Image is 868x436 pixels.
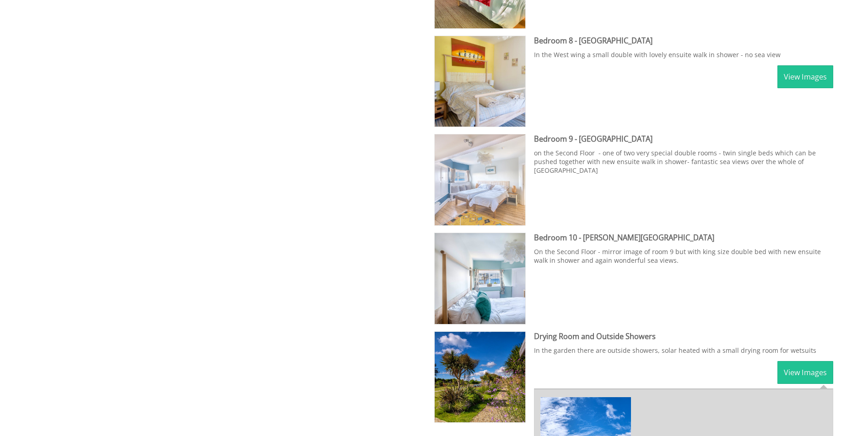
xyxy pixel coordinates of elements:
img: Drying Room and Outside Showers [435,332,526,423]
img: Bedroom 8 - Orcombe [435,36,526,127]
h3: Drying Room and Outside Showers [534,331,833,341]
img: Bedroom 9 - Otter Cove [435,134,526,225]
p: on the Second Floor - one of two very special double rooms - twin single beds which can be pushed... [534,149,833,175]
p: In the West wing a small double with lovely ensuite walk in shower - no sea view [534,50,833,59]
h3: Bedroom 8 - [GEOGRAPHIC_DATA] [534,36,833,46]
a: View Images [777,361,833,384]
p: On the Second Floor - mirror image of room 9 but with king size double bed with new ensuite walk ... [534,247,833,265]
h3: Bedroom 9 - [GEOGRAPHIC_DATA] [534,134,833,144]
img: Bedroom 10 - Sandy Bay [435,233,526,324]
a: View Images [777,65,833,88]
h3: Bedroom 10 - [PERSON_NAME][GEOGRAPHIC_DATA] [534,233,833,243]
p: In the garden there are outside showers, solar heated with a small drying room for wetsuits [534,346,833,355]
